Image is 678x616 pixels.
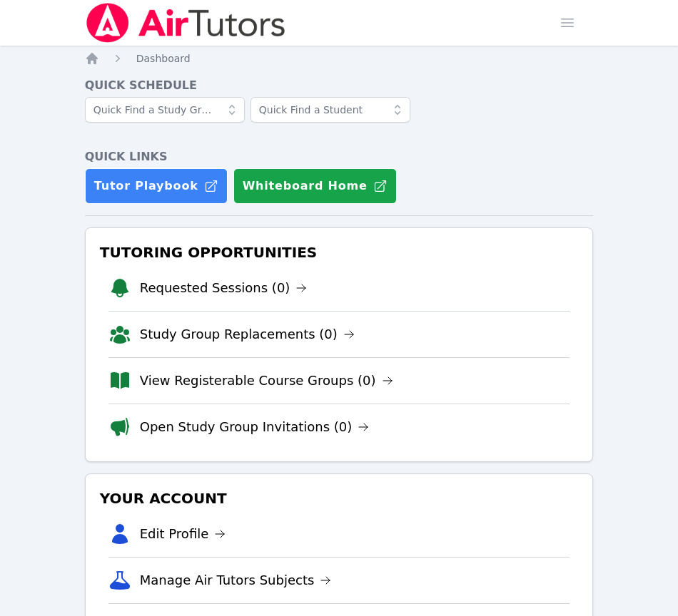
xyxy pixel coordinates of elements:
[140,278,308,298] a: Requested Sessions (0)
[85,97,245,123] input: Quick Find a Study Group
[85,51,594,66] nav: Breadcrumb
[251,97,410,123] input: Quick Find a Student
[136,51,191,66] a: Dashboard
[140,570,332,590] a: Manage Air Tutors Subjects
[140,417,370,437] a: Open Study Group Invitations (0)
[85,3,287,43] img: Air Tutors
[140,371,393,391] a: View Registerable Course Groups (0)
[97,240,582,265] h3: Tutoring Opportunities
[136,53,191,64] span: Dashboard
[85,168,228,204] a: Tutor Playbook
[140,524,226,544] a: Edit Profile
[233,168,397,204] button: Whiteboard Home
[85,77,594,94] h4: Quick Schedule
[97,486,582,511] h3: Your Account
[140,324,355,344] a: Study Group Replacements (0)
[85,148,594,165] h4: Quick Links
